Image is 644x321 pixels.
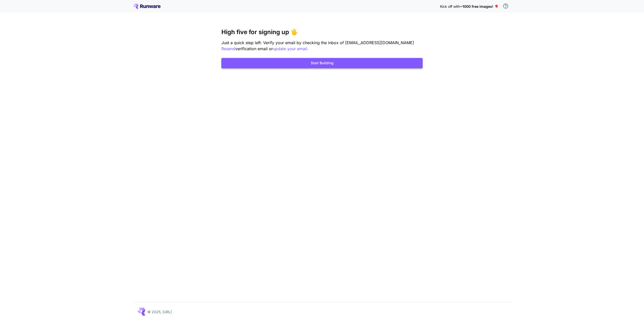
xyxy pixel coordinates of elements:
[221,46,235,52] button: Resend
[460,4,499,9] span: ~1000 free images! 🎈
[221,40,414,45] span: Just a quick step left: Verify your email by checking the inbox of [EMAIL_ADDRESS][DOMAIN_NAME]
[221,29,423,36] h3: High five for signing up 🖐️
[221,58,423,68] button: Start Building
[273,46,308,52] button: update your email.
[147,309,172,314] p: © 2025, [URL]
[235,46,273,51] span: verification email or
[501,1,511,11] button: In order to qualify for free credit, you need to sign up with a business email address and click ...
[440,4,460,9] span: Kick off with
